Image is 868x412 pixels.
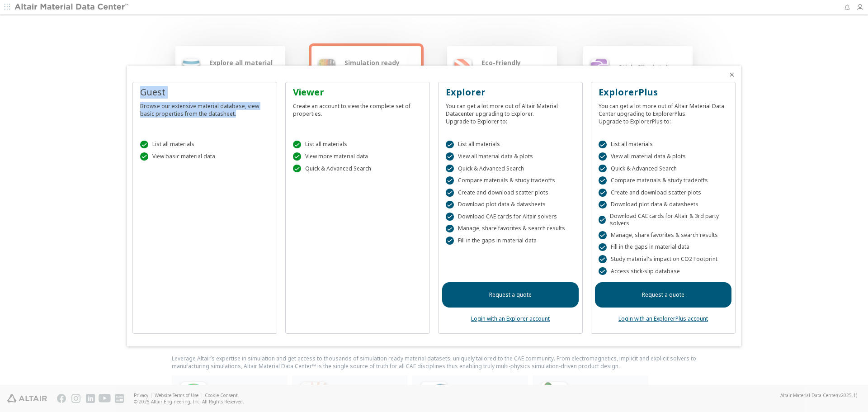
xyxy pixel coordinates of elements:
div: View all material data & plots [446,152,575,161]
div:  [446,152,454,161]
div: You can get a lot more out of Altair Material Datacenter upgrading to Explorer. Upgrade to Explor... [446,99,575,125]
div:  [599,189,607,197]
div: Study material's impact on CO2 Footprint [599,255,728,263]
div: You can get a lot more out of Altair Material Data Center upgrading to ExplorerPlus. Upgrade to E... [599,99,728,125]
div: List all materials [140,141,269,149]
div:  [446,176,454,185]
div:  [599,176,607,185]
div:  [293,152,301,161]
div: Download plot data & datasheets [599,201,728,209]
div: Compare materials & study tradeoffs [599,176,728,185]
div: Access stick-slip database [599,267,728,275]
div:  [446,213,454,221]
a: Login with an Explorer account [471,315,550,322]
div:  [599,141,607,149]
div: Manage, share favorites & search results [599,231,728,239]
button: Close [728,71,736,78]
div:  [446,201,454,209]
div:  [599,231,607,239]
div: Download CAE cards for Altair solvers [446,213,575,221]
div: Manage, share favorites & search results [446,225,575,233]
div:  [446,189,454,197]
div:  [446,165,454,173]
div:  [293,165,301,173]
div:  [599,216,606,224]
div:  [599,243,607,251]
div: Quick & Advanced Search [446,165,575,173]
div: List all materials [599,141,728,149]
div:  [599,165,607,173]
div: Fill in the gaps in material data [599,243,728,251]
div: Browse our extensive material database, view basic properties from the datasheet. [140,99,269,118]
div: Create and download scatter plots [446,189,575,197]
div:  [599,152,607,161]
div: Guest [140,86,269,99]
div:  [293,141,301,149]
div: ExplorerPlus [599,86,728,99]
div: Viewer [293,86,422,99]
div: List all materials [446,141,575,149]
div:  [446,141,454,149]
div: List all materials [293,141,422,149]
div:  [140,141,148,149]
a: Request a quote [595,282,731,308]
a: Login with an ExplorerPlus account [618,315,708,322]
div:  [599,267,607,275]
div:  [599,255,607,263]
div: Compare materials & study tradeoffs [446,176,575,185]
div: Quick & Advanced Search [599,165,728,173]
div: View all material data & plots [599,152,728,161]
div:  [140,152,148,161]
div:  [446,237,454,245]
a: Request a quote [442,282,579,308]
div: Quick & Advanced Search [293,165,422,173]
div: View more material data [293,152,422,161]
div: Fill in the gaps in material data [446,237,575,245]
div: View basic material data [140,152,269,161]
div: Explorer [446,86,575,99]
div: Create and download scatter plots [599,189,728,197]
div:  [446,225,454,233]
div: Create an account to view the complete set of properties. [293,99,422,118]
div:  [599,201,607,209]
div: Download CAE cards for Altair & 3rd party solvers [599,213,728,227]
div: Download plot data & datasheets [446,201,575,209]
